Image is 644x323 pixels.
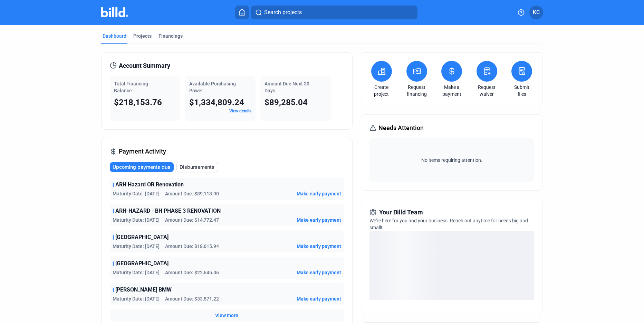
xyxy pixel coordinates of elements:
[113,269,160,276] span: Maturity Date: [DATE]
[113,164,170,170] span: Upcoming payments due
[180,164,214,170] span: Disbursements
[115,233,169,241] span: [GEOGRAPHIC_DATA]
[297,243,341,250] button: Make early payment
[113,190,160,197] span: Maturity Date: [DATE]
[165,216,219,223] span: Amount Due: $14,772.47
[165,295,219,302] span: Amount Due: $33,571.22
[115,181,184,189] span: ARH Hazard OR Renovation
[165,269,219,276] span: Amount Due: $22,645.06
[189,81,236,93] span: Available Purchasing Power
[475,84,499,98] a: Request waiver
[110,162,174,172] button: Upcoming payments due
[189,98,244,107] span: $1,334,809.24
[378,123,424,133] span: Needs Attention
[369,84,394,98] a: Create project
[533,8,540,17] span: KC
[101,7,128,17] img: Billd Company Logo
[115,207,221,215] span: ARH-HAZARD - BH PHASE 3 RENOVATION
[297,269,341,276] button: Make early payment
[115,259,169,268] span: [GEOGRAPHIC_DATA]
[133,33,152,39] div: Projects
[372,157,531,164] span: No items requiring attention.
[297,295,341,302] button: Make early payment
[113,216,160,223] span: Maturity Date: [DATE]
[369,218,528,230] span: We're here for you and your business. Reach out anytime for needs big and small!
[229,109,251,113] a: View details
[264,8,302,17] span: Search projects
[176,162,218,172] button: Disbursements
[119,61,170,71] span: Account Summary
[369,231,534,300] div: loading
[379,207,423,217] span: Your Billd Team
[251,6,417,19] button: Search projects
[297,190,341,197] button: Make early payment
[158,33,183,39] div: Financings
[103,33,126,39] div: Dashboard
[405,84,429,98] a: Request financing
[165,190,219,197] span: Amount Due: $89,113.90
[114,81,148,93] span: Total Financing Balance
[119,147,166,156] span: Payment Activity
[114,98,162,107] span: $218,153.76
[113,243,160,250] span: Maturity Date: [DATE]
[265,81,309,93] span: Amount Due Next 30 Days
[165,243,219,250] span: Amount Due: $18,615.94
[440,84,464,98] a: Make a payment
[297,216,341,223] button: Make early payment
[529,6,543,19] button: KC
[115,286,172,294] span: [PERSON_NAME] BMW
[113,295,160,302] span: Maturity Date: [DATE]
[215,312,238,319] button: View more
[510,84,534,98] a: Submit files
[265,98,308,107] span: $89,285.04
